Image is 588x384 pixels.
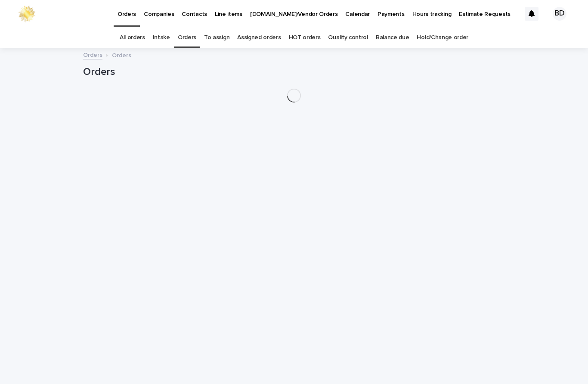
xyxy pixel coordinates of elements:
a: Hold/Change order [417,28,468,48]
a: Assigned orders [237,28,281,48]
a: Balance due [376,28,409,48]
a: To assign [204,28,229,48]
a: Orders [178,28,196,48]
h1: Orders [83,66,505,78]
a: Orders [83,50,102,59]
a: All orders [120,28,145,48]
div: BD [553,7,566,21]
p: Orders [112,50,131,59]
a: Intake [153,28,170,48]
a: Quality control [328,28,368,48]
a: HOT orders [289,28,321,48]
img: 0ffKfDbyRa2Iv8hnaAqg [17,5,36,22]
